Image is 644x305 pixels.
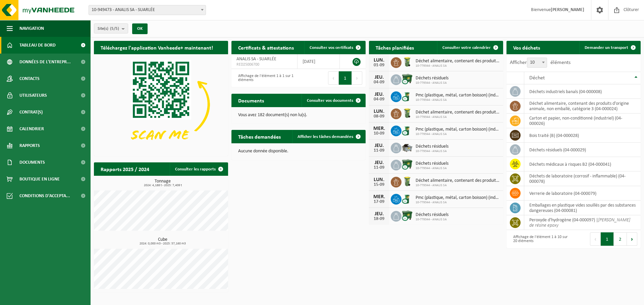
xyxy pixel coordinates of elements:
[524,171,641,186] td: déchets de laboratoire (corrosif - inflammable) (04-000078)
[97,184,228,187] span: 2024: 4,188 t - 2025: 7,409 t
[19,87,47,104] span: Utilisateurs
[401,90,413,102] img: WB-0140-CU
[19,37,56,54] span: Tableau de bord
[401,107,413,119] img: WB-0140-HPE-GN-50
[551,7,584,12] strong: [PERSON_NAME]
[416,59,500,64] span: Déchet alimentaire, contenant des produits d'origine animale, non emballé, catég...
[372,143,386,148] div: JEU.
[524,143,641,157] td: déchets résiduels (04-000029)
[19,137,40,154] span: Rapports
[372,92,386,97] div: JEU.
[416,93,500,98] span: Pmc (plastique, métal, carton boisson) (industriel)
[416,149,448,153] span: 10-779344 - ANALIS SA
[328,71,339,85] button: Previous
[416,218,448,222] span: 10-779344 - ANALIS SA
[401,73,413,85] img: WB-1100-CU
[627,232,637,246] button: Next
[231,130,287,143] h2: Tâches demandées
[416,132,500,136] span: 10-779344 - ANALIS SA
[416,127,500,132] span: Pmc (plastique, métal, carton boisson) (industriel)
[416,76,448,81] span: Déchets résiduels
[437,41,502,54] a: Consulter votre calendrier
[19,70,40,87] span: Contacts
[372,131,386,136] div: 10-09
[19,20,44,37] span: Navigation
[372,211,386,217] div: JEU.
[236,57,276,62] span: ANALIS SA - SUARLÉE
[298,54,340,69] td: [DATE]
[372,148,386,153] div: 11-09
[89,5,206,15] span: 10-949473 - ANALIS SA - SUARLÉE
[19,187,70,204] span: Conditions d'accepta...
[416,195,500,201] span: Pmc (plastique, métal, carton boisson) (industriel)
[416,81,448,85] span: 10-779344 - ANALIS SA
[416,212,448,218] span: Déchets résiduels
[372,63,386,68] div: 01-09
[235,71,295,85] div: Affichage de l'élément 1 à 1 sur 1 éléments
[416,183,500,187] span: 10-779344 - ANALIS SA
[524,113,641,128] td: carton et papier, non-conditionné (industriel) (04-000026)
[527,58,547,68] span: 10
[510,232,570,246] div: Affichage de l'élément 1 à 10 sur 20 éléments
[416,166,448,170] span: 10-779344 - ANALIS SA
[372,80,386,85] div: 04-09
[231,94,271,107] h2: Documents
[94,54,228,155] img: Download de VHEPlus App
[590,232,601,246] button: Previous
[527,58,547,67] span: 10
[110,26,119,31] count: (5/5)
[401,193,413,204] img: WB-0140-CU
[19,121,44,137] span: Calendrier
[585,46,628,50] span: Demander un transport
[401,142,413,153] img: WB-5000-GAL-GY-01
[372,58,386,63] div: LUN.
[416,161,448,166] span: Déchets résiduels
[416,178,500,183] span: Déchet alimentaire, contenant des produits d'origine animale, non emballé, catég...
[98,24,119,34] span: Site(s)
[372,182,386,187] div: 15-09
[132,23,148,34] button: OK
[369,41,421,54] h2: Tâches planifiées
[416,98,500,102] span: 10-779344 - ANALIS SA
[97,179,228,187] h3: Tonnage
[372,126,386,131] div: MER.
[372,114,386,119] div: 08-09
[614,232,627,246] button: 2
[372,97,386,102] div: 04-09
[401,210,413,221] img: WB-1100-CU
[416,201,500,205] span: 10-779344 - ANALIS SA
[170,162,227,176] a: Consulter les rapports
[524,215,641,230] td: Peroxyde d'hydrogène (04-000097) |
[292,130,365,143] a: Afficher les tâches demandées
[372,75,386,80] div: JEU.
[94,162,156,175] h2: Rapports 2025 / 2024
[506,41,547,54] h2: Vos déchets
[372,194,386,200] div: MER.
[231,41,301,54] h2: Certificats & attestations
[304,41,365,54] a: Consulter vos certificats
[416,110,500,115] span: Déchet alimentaire, contenant des produits d'origine animale, non emballé, catég...
[372,160,386,165] div: JEU.
[352,71,362,85] button: Next
[372,217,386,221] div: 18-09
[416,115,500,119] span: 10-779344 - ANALIS SA
[416,64,500,68] span: 10-779344 - ANALIS SA
[401,159,413,170] img: WB-1100-CU
[298,135,353,139] span: Afficher les tâches demandées
[94,23,128,33] button: Site(s)(5/5)
[19,171,60,187] span: Boutique en ligne
[401,56,413,68] img: WB-0140-HPE-GN-50
[442,46,491,50] span: Consulter votre calendrier
[339,71,352,85] button: 1
[19,54,71,70] span: Données de l'entrepr...
[601,232,614,246] button: 1
[524,201,641,215] td: emballages en plastique vides souillés par des substances dangereuses (04-000081)
[401,176,413,187] img: WB-0140-HPE-GN-50
[524,84,641,99] td: déchets industriels banals (04-000008)
[579,41,640,54] a: Demander un transport
[89,5,206,15] span: 10-949473 - ANALIS SA - SUARLÉE
[372,200,386,204] div: 17-09
[310,46,353,50] span: Consulter vos certificats
[372,109,386,114] div: LUN.
[524,157,641,171] td: déchets médicaux à risques B2 (04-000041)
